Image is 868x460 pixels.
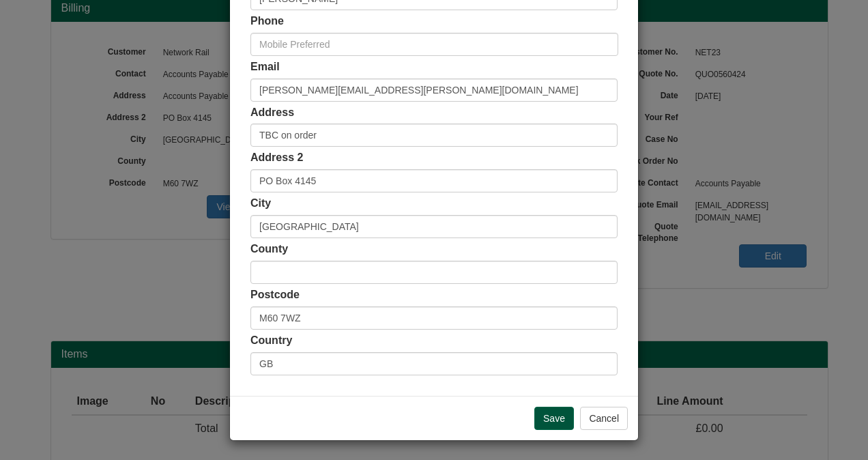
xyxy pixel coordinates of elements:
[250,33,618,56] input: Mobile Preferred
[250,105,294,121] label: Address
[250,59,280,75] label: Email
[250,242,288,257] label: County
[580,407,628,430] button: Cancel
[250,14,284,29] label: Phone
[250,150,303,166] label: Address 2
[250,333,292,349] label: Country
[250,196,271,212] label: City
[534,407,574,430] input: Save
[250,287,300,303] label: Postcode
